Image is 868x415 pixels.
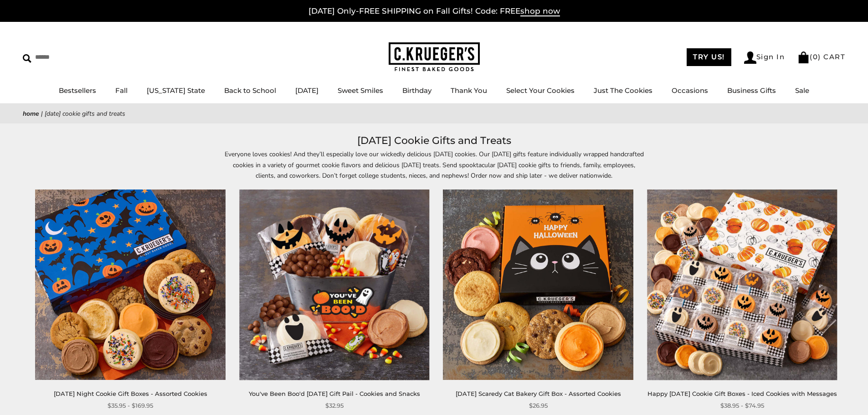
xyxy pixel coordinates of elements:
[59,86,96,95] a: Bestsellers
[239,190,429,380] img: You've Been Boo'd Halloween Gift Pail - Cookies and Snacks
[224,86,276,95] a: Back to School
[797,52,845,61] a: (0) CART
[23,108,845,119] nav: breadcrumbs
[647,390,837,397] a: Happy [DATE] Cookie Gift Boxes - Iced Cookies with Messages
[687,48,731,66] a: TRY US!
[325,401,344,410] span: $32.95
[672,86,708,95] a: Occasions
[23,109,39,118] a: Home
[594,86,652,95] a: Just The Cookies
[744,51,756,64] img: Account
[36,133,832,149] h1: [DATE] Cookie Gifts and Treats
[506,86,575,95] a: Select Your Cookies
[456,390,621,397] a: [DATE] Scaredy Cat Bakery Gift Box - Assorted Cookies
[727,86,776,95] a: Business Gifts
[41,109,43,118] span: |
[813,52,818,61] span: 0
[249,390,420,397] a: You've Been Boo'd [DATE] Gift Pail - Cookies and Snacks
[529,401,548,410] span: $26.95
[389,42,480,72] img: C.KRUEGER'S
[108,401,153,410] span: $35.95 - $169.95
[295,86,318,95] a: [DATE]
[23,50,131,64] input: Search
[115,86,128,95] a: Fall
[520,6,560,16] span: shop now
[451,86,487,95] a: Thank You
[54,390,207,397] a: [DATE] Night Cookie Gift Boxes - Assorted Cookies
[795,86,809,95] a: Sale
[308,6,560,16] a: [DATE] Only-FREE SHIPPING on Fall Gifts! Code: FREEshop now
[36,190,226,380] img: Halloween Night Cookie Gift Boxes - Assorted Cookies
[443,190,633,380] img: Halloween Scaredy Cat Bakery Gift Box - Assorted Cookies
[647,190,837,380] img: Happy Halloween Cookie Gift Boxes - Iced Cookies with Messages
[23,54,31,63] img: Search
[797,51,810,63] img: Bag
[720,401,764,410] span: $38.95 - $74.95
[225,149,644,180] p: Everyone loves cookies! And they’ll especially love our wickedly delicious [DATE] cookies. Our [D...
[744,51,785,64] a: Sign In
[45,109,125,118] span: [DATE] Cookie Gifts and Treats
[338,86,383,95] a: Sweet Smiles
[147,86,205,95] a: [US_STATE] State
[402,86,431,95] a: Birthday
